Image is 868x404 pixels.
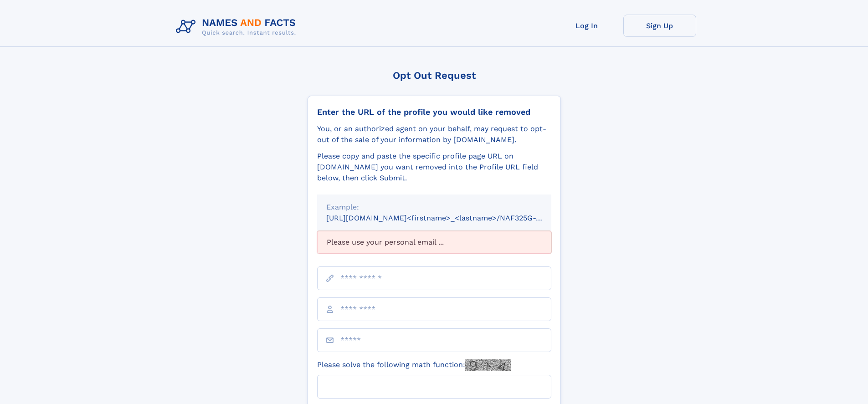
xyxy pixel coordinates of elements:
a: Sign Up [623,15,696,37]
div: Enter the URL of the profile you would like removed [317,107,551,117]
div: Example: [326,202,542,213]
a: Log In [550,15,623,37]
small: [URL][DOMAIN_NAME]<firstname>_<lastname>/NAF325G-xxxxxxxx [326,214,569,222]
div: Please copy and paste the specific profile page URL on [DOMAIN_NAME] you want removed into the Pr... [317,151,551,184]
div: Please use your personal email ... [317,231,551,254]
div: You, or an authorized agent on your behalf, may request to opt-out of the sale of your informatio... [317,123,551,145]
div: Opt Out Request [308,70,561,81]
label: Please solve the following math function: [317,359,511,371]
img: Logo Names and Facts [172,15,303,39]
